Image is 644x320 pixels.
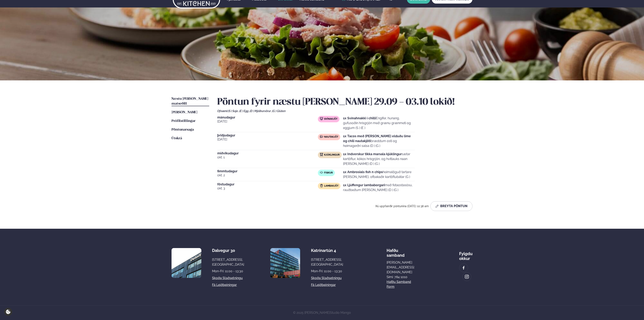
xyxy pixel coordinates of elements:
span: Þú uppfærðir pöntunina [DATE] 10:36 am [376,205,429,208]
strong: 1x Indverskur tikka marsala kjúklingur [343,152,402,156]
a: image alt [463,272,471,281]
span: Fiskur [324,171,333,175]
a: Skoða staðsetningu [212,276,243,281]
img: pork.svg [320,117,323,120]
p: sætar kartöflur, kókos hrísgrjón, og hvítlauks naan [PERSON_NAME] (D ) (G ) [343,152,415,166]
div: Mon-Fri: 11:00 - 13:30 [212,269,244,274]
div: Katrínartún 4 [311,248,343,253]
h2: Pöntun fyrir næstu [PERSON_NAME] 29.09 - 03.10 lokið! [217,97,472,108]
strong: 1x Ambrosials fish n chips [343,170,383,174]
span: Næstu [PERSON_NAME] matseðill [172,97,208,105]
img: image alt [465,274,469,279]
p: Sími: 784 1010 [387,275,415,279]
span: okt. 3 [217,186,318,191]
span: © 2025 [PERSON_NAME] [293,311,351,315]
div: Mon-Fri: 11:00 - 13:30 [311,269,343,274]
p: Engifer, hunang, gufusoðin hrísgrjón með grænu grænmeti og eggjum (S ) (E ) [343,116,415,130]
span: föstudagur [217,183,318,186]
div: [STREET_ADDRESS], [GEOGRAPHIC_DATA] [212,257,244,267]
a: Næstu [PERSON_NAME] matseðill [172,97,209,106]
p: heimalöguð tartare [PERSON_NAME], ofbakaðir kartöflubátar (G ) [343,170,415,179]
a: Skoða staðsetningu [311,276,342,281]
p: með fetaostasósu, rauðbeðum [PERSON_NAME] (D ) (G ) [343,183,415,192]
span: [PERSON_NAME] [172,111,197,114]
p: bræddum osti og heimagerðri salsa (D ) (G ) [343,134,415,148]
a: [PERSON_NAME][EMAIL_ADDRESS][DOMAIN_NAME] [387,260,415,275]
strong: 1x Tacos með [PERSON_NAME] elduðu lime og chili nautakjöti [343,134,411,143]
span: [DATE] [217,119,318,124]
span: miðvikudagur [217,152,318,155]
a: Fá leiðbeiningar [311,283,336,287]
a: Útskrá [172,136,182,141]
a: Fá leiðbeiningar [212,283,237,287]
img: beef.svg [320,135,323,138]
span: Pöntunarsaga [172,128,194,131]
a: [PERSON_NAME] [172,110,197,115]
span: Svínakjöt [324,117,337,121]
span: fimmtudagur [217,170,318,173]
button: Breyta Pöntun [430,201,472,211]
a: Prófílstillingar [172,119,196,124]
a: image alt [459,264,468,272]
span: (E ) Egg , [239,109,250,113]
span: (S ) Soja , [228,109,239,113]
a: Hafðu samband form [387,279,415,289]
span: mánudagur [217,116,318,119]
img: image alt [270,248,300,278]
div: Ofnæmi: [217,109,472,113]
img: chicken.svg [320,153,323,156]
span: (G ) Glúten [272,109,286,113]
a: Cookie settings [4,308,12,316]
img: fish.svg [320,171,323,174]
span: Prófílstillingar [172,119,196,123]
a: Pöntunarsaga [172,127,194,132]
div: [STREET_ADDRESS], [GEOGRAPHIC_DATA] [311,257,343,267]
span: [DATE] [217,137,318,142]
span: Hafðu samband [387,245,405,258]
div: Fylgdu okkur [459,248,472,261]
div: Dalvegur 30 [212,248,244,253]
strong: 1x Svínahnakki í chilli [343,116,376,120]
span: okt. 1 [217,155,318,160]
span: Útskrá [172,137,182,140]
span: (D ) Mjólkurvörur , [250,109,272,113]
img: image alt [461,266,466,270]
a: Studio Mango [330,311,351,315]
img: Lamb.svg [320,184,323,187]
strong: 1x Ljúffengur lambaborgari [343,183,385,187]
span: Nautakjöt [324,135,338,139]
span: Kjúklingur [324,153,340,157]
img: image alt [172,248,201,278]
span: okt. 2 [217,173,318,178]
span: Lambakjöt [324,184,338,188]
span: þriðjudagur [217,134,318,137]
